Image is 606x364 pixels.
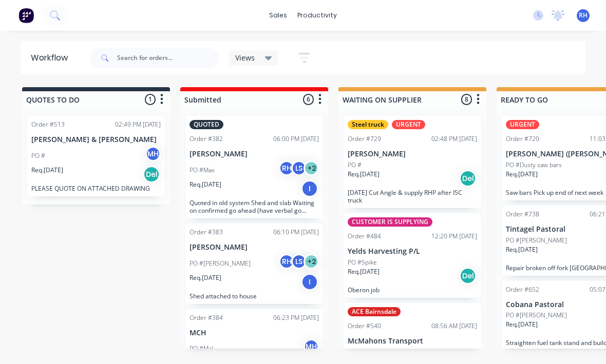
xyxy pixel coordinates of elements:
p: PO #[PERSON_NAME] [190,259,251,268]
div: 08:56 AM [DATE] [431,321,477,331]
p: Shed attached to house [190,292,319,300]
div: Del [460,170,476,187]
div: I [301,274,318,290]
p: PO #[PERSON_NAME] [348,347,409,356]
div: LS [291,160,307,176]
p: Req. [DATE] [348,170,380,179]
p: [PERSON_NAME] [348,150,477,158]
p: PO #Dusty saw bars [506,160,562,170]
div: I [301,180,318,197]
div: Order #720 [506,134,539,144]
div: RH [279,160,294,176]
p: PO #[PERSON_NAME] [506,236,567,245]
div: Workflow [31,52,73,64]
div: Order #513 [31,120,65,129]
p: PO # [348,160,362,170]
p: Req. [DATE] [348,267,380,276]
div: 06:00 PM [DATE] [273,134,319,144]
p: Req. [DATE] [190,180,221,189]
span: RH [579,11,588,20]
div: Order #738 [506,210,539,219]
p: [DATE] Cut Angle & supply RHP after ISC truck [348,189,477,204]
div: Steel truck [348,120,388,129]
div: Steel truckURGENTOrder #72902:48 PM [DATE][PERSON_NAME]PO #Req.[DATE]Del[DATE] Cut Angle & supply... [344,116,481,208]
div: RH [279,254,294,269]
p: [PERSON_NAME] [190,243,319,252]
div: QUOTEDOrder #38206:00 PM [DATE][PERSON_NAME]PO #MaxRHLS+2Req.[DATE]IQuoted in old system Shed and... [185,116,323,218]
div: + 2 [304,254,319,269]
div: 12:20 PM [DATE] [431,232,477,241]
p: [PERSON_NAME] [190,150,319,158]
input: Search for orders... [117,48,219,68]
p: Quoted in old system Shed and slab Waiting on confirmed go ahead (have verbal go ahead from [PERS... [190,199,319,214]
p: [PERSON_NAME] & [PERSON_NAME] [31,135,161,144]
div: MH [304,339,319,354]
div: Order #384 [190,313,223,322]
p: McMahons Transport [348,337,477,346]
div: ACE Bairnsdale [348,307,401,316]
p: PO #[PERSON_NAME] [506,311,567,320]
div: Order #652 [506,285,539,294]
div: productivity [292,8,342,23]
p: Req. [DATE] [506,320,538,329]
p: PLEASE QUOTE ON ATTACHED DRAWING [31,185,161,192]
div: Order #382 [190,134,223,144]
p: Req. [DATE] [190,273,221,282]
div: Order #38306:10 PM [DATE][PERSON_NAME]PO #[PERSON_NAME]RHLS+2Req.[DATE]IShed attached to house [185,224,323,304]
p: MCH [190,329,319,337]
div: Order #484 [348,232,381,241]
span: Views [235,52,255,63]
div: MH [145,146,161,161]
p: Yelds Harvesting P/L [348,247,477,256]
div: 02:49 PM [DATE] [115,120,161,129]
p: Oberon job [348,286,477,294]
div: Order #51302:49 PM [DATE][PERSON_NAME] & [PERSON_NAME]PO #MHReq.[DATE]DelPLEASE QUOTE ON ATTACHED... [27,116,165,196]
div: Del [143,166,160,183]
div: CUSTOMER IS SUPPLYINGOrder #48412:20 PM [DATE]Yelds Harvesting P/LPO #SpikeReq.[DATE]DelOberon job [344,213,481,298]
div: 06:10 PM [DATE] [273,228,319,237]
div: + 2 [304,160,319,176]
div: URGENT [506,120,539,129]
div: CUSTOMER IS SUPPLYING [348,217,432,227]
p: Req. [DATE] [506,170,538,179]
div: URGENT [392,120,425,129]
div: QUOTED [190,120,223,129]
p: PO # [31,151,45,160]
div: Del [460,268,476,284]
div: 06:23 PM [DATE] [273,313,319,322]
div: sales [264,8,292,23]
div: 02:48 PM [DATE] [431,134,477,144]
p: Req. [DATE] [31,166,63,175]
p: Req. [DATE] [506,245,538,254]
div: Order #729 [348,134,381,144]
div: LS [291,254,307,269]
p: PO #Max [190,166,215,175]
img: Factory [18,8,34,23]
div: Order #540 [348,321,381,331]
div: Order #383 [190,228,223,237]
p: PO #Mal [190,344,213,353]
p: PO #Spike [348,258,377,267]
